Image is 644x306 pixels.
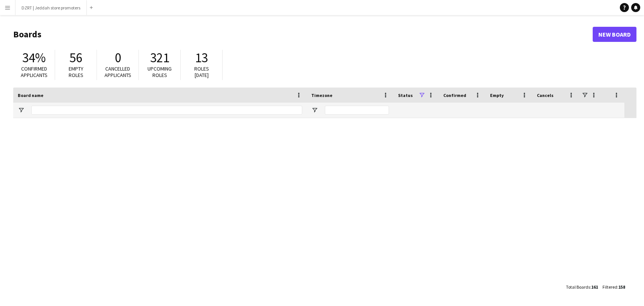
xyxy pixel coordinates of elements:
button: Open Filter Menu [18,107,25,114]
span: 321 [150,49,169,66]
span: 56 [69,49,82,66]
input: Board name Filter Input [31,106,302,115]
input: Timezone Filter Input [325,106,389,115]
span: Cancelled applicants [105,65,131,78]
span: Total Boards [566,284,590,290]
span: 161 [591,284,598,290]
span: Timezone [311,92,332,98]
span: Upcoming roles [148,65,172,78]
button: DZRT | Jeddah store promoters [15,0,87,15]
span: 158 [618,284,625,290]
span: Board name [18,92,43,98]
span: Cancels [537,92,553,98]
span: Confirmed [443,92,466,98]
span: Filtered [603,284,617,290]
h1: Boards [13,29,593,40]
div: : [566,280,598,294]
button: Open Filter Menu [311,107,318,114]
a: New Board [593,27,636,42]
span: Empty roles [69,65,83,78]
div: : [603,280,625,294]
span: 34% [22,49,46,66]
span: 0 [115,49,121,66]
span: Roles [DATE] [194,65,209,78]
span: Status [398,92,413,98]
span: Empty [490,92,504,98]
span: Confirmed applicants [21,65,48,78]
span: 13 [195,49,208,66]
